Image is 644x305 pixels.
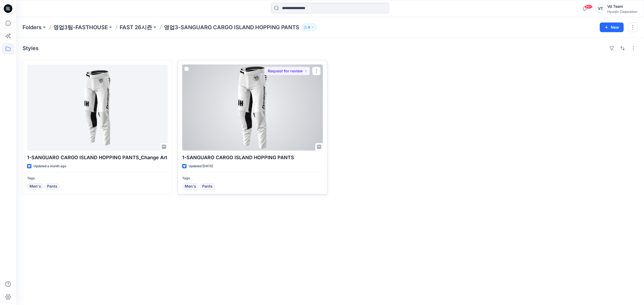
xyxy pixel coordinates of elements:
[30,183,41,190] span: Men's
[23,24,42,31] a: Folders
[202,183,213,190] span: Pants
[27,176,168,181] p: Tags
[607,10,637,14] div: Hyunjin Corporation
[182,176,323,181] p: Tags
[120,24,152,31] a: FAST 26시즌
[600,23,624,32] button: New
[27,65,168,151] a: 1-SANGUARO CARGO ISLAND HOPPING PANTS_Change Art
[189,163,213,169] p: Updated [DATE]
[185,183,196,190] span: Men's
[182,65,323,151] a: 1-SANGUARO CARGO ISLAND HOPPING PANTS
[584,5,592,9] span: 99+
[308,24,310,30] p: 9
[607,3,637,10] div: Vd Team
[34,163,66,169] p: Updated a month ago
[164,24,299,31] p: 영업3-SANGUARO CARGO ISLAND HOPPING PANTS
[23,45,39,51] h4: Styles
[53,24,108,31] a: 영업3팀-FASTHOUSE
[47,183,57,190] span: Pants
[595,4,605,13] div: VT
[182,154,323,161] p: 1-SANGUARO CARGO ISLAND HOPPING PANTS
[301,24,317,31] button: 9
[27,154,168,161] p: 1-SANGUARO CARGO ISLAND HOPPING PANTS_Change Art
